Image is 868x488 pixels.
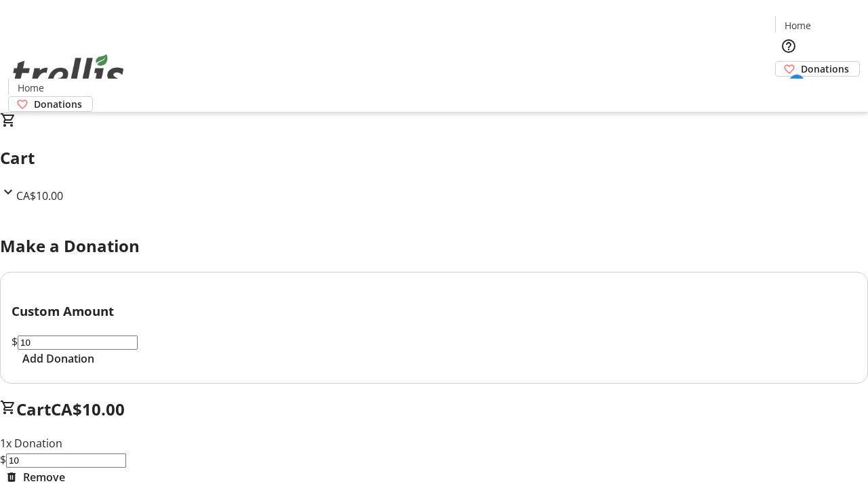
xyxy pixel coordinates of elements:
input: Donation Amount [6,453,126,468]
span: Home [785,18,811,33]
button: Add Donation [12,350,105,367]
button: Cart [775,77,802,104]
input: Donation Amount [18,335,138,350]
a: Home [9,81,52,95]
a: Donations [8,96,93,112]
button: Help [775,33,802,60]
span: $ [12,334,18,349]
a: Home [776,18,819,33]
span: CA$10.00 [16,188,63,203]
span: Donations [801,62,849,76]
span: Donations [34,97,82,111]
a: Donations [775,61,860,77]
span: Remove [23,469,65,485]
span: Home [18,81,44,95]
span: CA$10.00 [51,398,125,420]
h3: Custom Amount [12,302,856,321]
span: Add Donation [22,350,94,367]
img: Orient E2E Organization VdKtsHugBu's Logo [8,39,129,107]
